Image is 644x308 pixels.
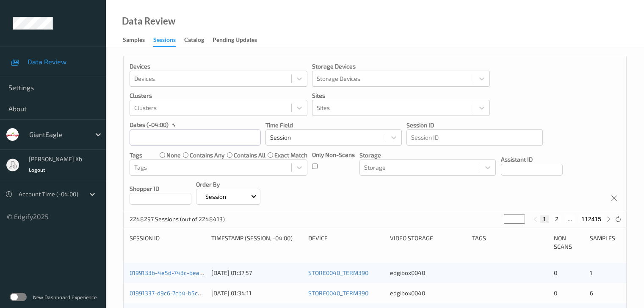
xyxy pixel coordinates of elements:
[274,151,307,159] label: exact match
[554,234,584,251] div: Non Scans
[211,289,302,297] div: [DATE] 01:34:11
[308,269,368,276] a: STORE0040_TERM390
[122,17,175,25] div: Data Review
[312,91,490,100] p: Sites
[554,289,557,297] span: 0
[390,234,466,251] div: Video Storage
[130,269,243,276] a: 0199133b-4e5d-743c-bea3-7f8266714567
[130,91,307,100] p: Clusters
[308,234,384,251] div: Device
[501,155,563,164] p: Assistant ID
[579,215,604,223] button: 112415
[184,34,213,46] a: Catalog
[265,121,402,129] p: Time Field
[590,234,620,251] div: Samples
[312,62,490,71] p: Storage Devices
[123,36,145,46] div: Samples
[390,289,466,297] div: edgibox0040
[211,234,302,251] div: Timestamp (Session, -04:00)
[130,234,205,251] div: Session ID
[123,34,153,46] a: Samples
[590,269,592,276] span: 1
[130,121,169,129] p: dates (-04:00)
[472,234,548,251] div: Tags
[211,269,302,277] div: [DATE] 01:37:57
[553,215,561,223] button: 2
[234,151,265,159] label: contains all
[565,215,575,223] button: ...
[130,62,307,71] p: Devices
[130,184,191,193] p: Shopper ID
[554,269,557,276] span: 0
[213,34,265,46] a: Pending Updates
[130,151,142,159] p: Tags
[390,269,466,277] div: edgibox0040
[359,151,496,159] p: Storage
[153,34,184,47] a: Sessions
[202,192,229,201] p: Session
[153,36,176,47] div: Sessions
[540,215,549,223] button: 1
[130,215,225,223] p: 2248297 Sessions (out of 2248413)
[308,289,368,297] a: STORE0040_TERM390
[184,36,204,46] div: Catalog
[196,180,260,189] p: Order By
[312,151,355,159] p: Only Non-Scans
[190,151,224,159] label: contains any
[166,151,181,159] label: none
[213,36,257,46] div: Pending Updates
[406,121,543,129] p: Session ID
[130,289,240,297] a: 01991337-d9c6-7cb4-b5cc-fc572155b13a
[590,289,593,297] span: 6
